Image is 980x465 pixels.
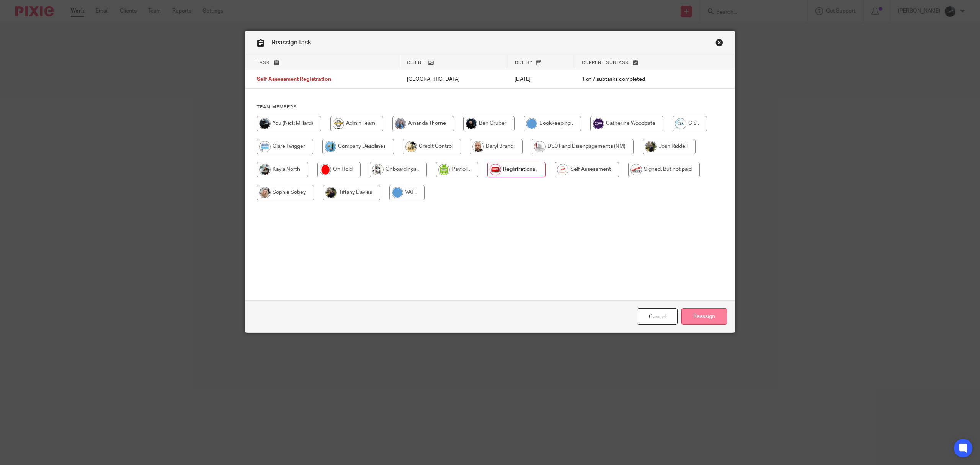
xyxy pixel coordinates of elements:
p: [GEOGRAPHIC_DATA] [407,75,500,83]
td: 1 of 7 subtasks completed [574,70,698,89]
p: [DATE] [514,75,567,83]
span: Reassign task [272,39,311,46]
a: Close this dialog window [637,308,678,325]
span: Client [407,61,425,65]
span: Task [257,61,270,65]
span: Due by [515,61,532,65]
a: Close this dialog window [715,39,723,49]
span: Self-Assessment Registration [257,77,331,82]
span: Current subtask [582,61,629,65]
input: Reassign [681,308,727,325]
h4: Team members [257,104,723,110]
